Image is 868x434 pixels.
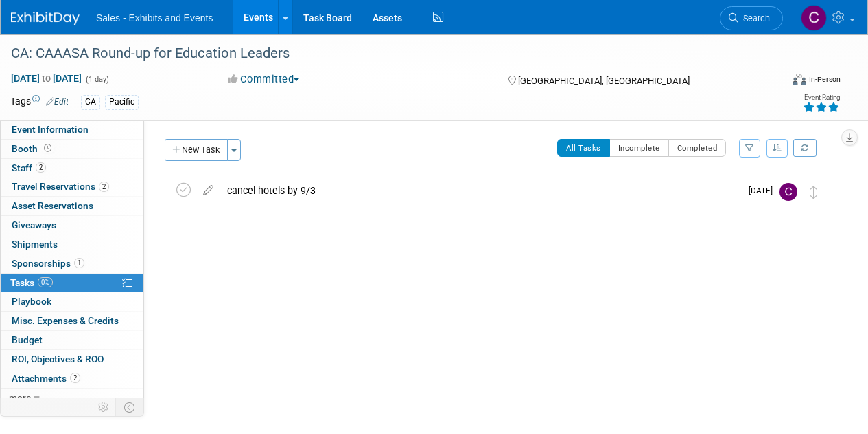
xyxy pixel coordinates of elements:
[6,41,770,66] div: CA: CAAASA Round-up for Education Leaders
[116,398,144,416] td: Toggle Event Tabs
[1,254,143,273] a: Sponsorships1
[12,334,43,345] span: Budget
[719,72,841,92] div: Event Format
[40,73,53,84] span: to
[9,392,31,403] span: more
[12,315,119,326] span: Misc. Expenses & Credits
[12,143,54,154] span: Booth
[12,296,51,307] span: Playbook
[10,94,69,110] td: Tags
[12,239,58,250] span: Shipments
[793,139,817,157] a: Refresh
[41,143,54,153] span: Booth not reserved yet
[793,74,806,85] img: Format-Inperson.png
[36,162,46,173] span: 2
[1,120,143,139] a: Event Information
[81,95,100,109] div: CA
[84,75,109,84] span: (1 day)
[99,182,109,192] span: 2
[96,12,213,23] span: Sales - Exhibits and Events
[1,312,143,330] a: Misc. Expenses & Credits
[1,235,143,254] a: Shipments
[11,12,80,25] img: ExhibitDay
[801,5,827,31] img: Christine Lurz
[74,258,84,268] span: 1
[1,216,143,235] a: Giveaways
[609,139,669,157] button: Incomplete
[518,76,690,86] span: [GEOGRAPHIC_DATA], [GEOGRAPHIC_DATA]
[46,97,69,107] a: Edit
[70,373,80,383] span: 2
[10,277,53,288] span: Tasks
[1,389,143,407] a: more
[810,186,817,199] i: Move task
[803,94,840,101] div: Event Rating
[1,369,143,388] a: Attachments2
[1,274,143,292] a: Tasks0%
[1,140,143,158] a: Booth
[668,139,727,157] button: Completed
[10,72,82,85] span: [DATE] [DATE]
[557,139,610,157] button: All Tasks
[1,197,143,215] a: Asset Reservations
[12,181,109,192] span: Travel Reservations
[196,184,220,197] a: edit
[1,292,143,311] a: Playbook
[1,350,143,369] a: ROI, Objectives & ROO
[12,373,80,384] span: Attachments
[1,331,143,349] a: Budget
[12,200,93,211] span: Asset Reservations
[1,177,143,196] a: Travel Reservations2
[12,124,89,135] span: Event Information
[223,72,305,87] button: Committed
[1,159,143,177] a: Staff2
[38,277,53,287] span: 0%
[779,183,797,201] img: Christine Lurz
[720,6,783,30] a: Search
[105,95,139,109] div: Pacific
[92,398,116,416] td: Personalize Event Tab Strip
[738,13,770,23] span: Search
[220,179,740,202] div: cancel hotels by 9/3
[808,74,841,85] div: In-Person
[12,258,84,269] span: Sponsorships
[749,186,779,195] span: [DATE]
[12,162,46,173] span: Staff
[12,219,56,230] span: Giveaways
[12,354,104,365] span: ROI, Objectives & ROO
[165,139,228,161] button: New Task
